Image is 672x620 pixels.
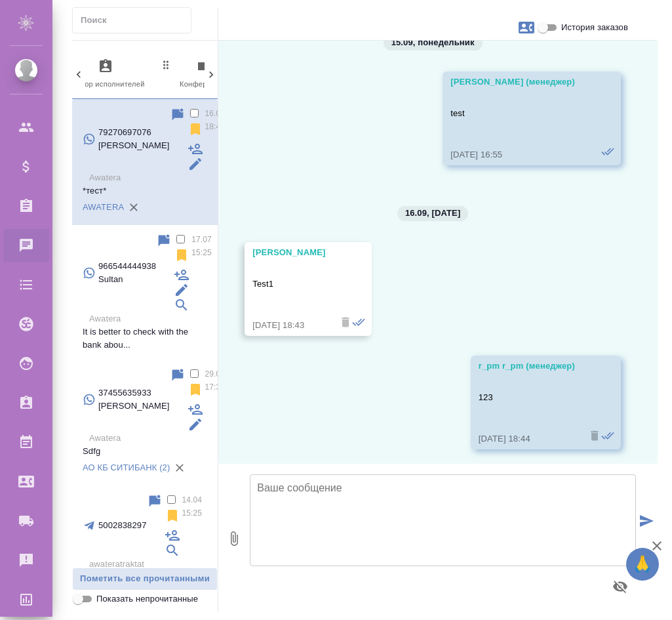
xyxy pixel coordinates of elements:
[98,126,170,152] p: 79270697076 [PERSON_NAME]
[160,58,172,71] svg: Зажми и перетащи, чтобы поменять порядок вкладок
[98,519,147,532] p: 5002838297
[174,267,189,283] div: Подписать на чат другого
[479,432,575,445] div: [DATE] 18:44
[604,571,636,602] button: Предпросмотр
[72,99,218,225] div: 79270697076 [PERSON_NAME]16.09 18:45Awatera*тест*AWATERA
[188,141,203,157] div: Подписать на чат другого
[72,360,218,486] div: 37455635933 [PERSON_NAME]29.04 17:36AwateraSdfgАО КБ СИТИБАНК (2)
[174,297,189,313] div: Привязать клиента
[252,278,325,291] p: Test1
[479,360,575,373] div: r_pm r_pm (менеджер)
[450,107,575,120] p: test
[160,58,248,91] span: Конференции
[450,148,575,161] div: [DATE] 16:55
[89,432,207,445] p: Awatera
[83,325,207,352] p: It is better to check with the bank abou...
[205,367,226,394] p: 29.04 17:36
[188,402,203,417] div: Подписать на чат другого
[174,247,189,263] svg: Отписаться
[479,391,575,404] p: 123
[83,463,170,472] a: АО КБ СИТИБАНК (2)
[124,197,144,217] button: Удалить привязку
[450,75,575,89] div: [PERSON_NAME] (менеджер)
[147,493,163,509] div: Пометить непрочитанным
[156,233,172,249] div: Пометить непрочитанным
[165,508,180,524] svg: Отписаться
[89,171,207,184] p: Awatera
[79,571,210,587] span: Пометить все прочитанными
[188,417,203,432] div: Редактировать контакт
[98,260,156,286] p: 966544444938 Sultan
[98,386,170,413] p: 37455635933 [PERSON_NAME]
[561,21,628,34] span: История заказов
[405,207,460,220] p: 16.09, [DATE]
[83,445,207,458] p: Sdfg
[72,486,218,592] div: 500283829714.04 15:25awateratraktatСпасибо!
[511,12,542,43] button: Заявки
[89,312,207,325] p: Awatera
[81,11,191,30] input: Поиск
[165,543,180,558] div: Привязать клиента
[626,548,659,581] button: 🙏
[188,156,203,172] div: Редактировать контакт
[170,367,186,383] div: Пометить непрочитанным
[174,282,189,298] div: Редактировать контакт
[188,121,203,137] svg: Отписаться
[62,58,149,91] span: Подбор исполнителей
[631,550,654,578] span: 🙏
[83,202,124,212] a: AWATERA
[170,458,189,478] button: Удалить привязку
[252,246,325,259] div: [PERSON_NAME]
[191,233,212,259] p: 17.07 15:25
[96,592,198,606] span: Показать непрочитанные
[72,225,218,360] div: 966544444938 Sultan17.07 15:25AwateraIt is better to check with the bank abou...
[170,107,186,123] div: Пометить непрочитанным
[182,493,208,520] p: 14.04 15:25
[72,568,218,590] button: Пометить все прочитанными
[252,319,325,332] div: [DATE] 18:43
[165,527,180,543] div: Подписать на чат другого
[205,107,226,133] p: 16.09 18:45
[391,36,475,49] p: 15.09, понедельник
[89,558,207,571] p: awateratraktat
[188,382,203,398] svg: Отписаться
